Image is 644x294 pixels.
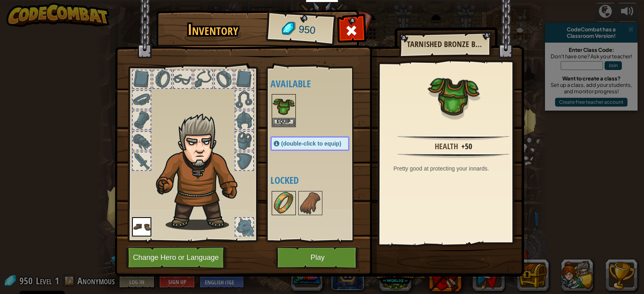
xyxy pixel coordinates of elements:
[407,40,483,49] h2: Tarnished Bronze Breastplate
[126,247,228,269] button: Change Hero or Language
[435,141,458,152] div: Health
[272,118,295,126] button: Equip
[397,135,509,140] img: hr.png
[272,192,295,214] img: portrait.png
[132,217,151,236] img: portrait.png
[394,164,518,173] div: Pretty good at protecting your innards.
[461,141,472,152] div: +50
[298,22,316,38] span: 950
[281,140,341,147] span: (double-click to equip)
[299,192,322,214] img: portrait.png
[276,247,360,269] button: Play
[272,95,295,117] img: portrait.png
[270,78,365,89] h4: Available
[397,153,509,158] img: hr.png
[427,69,480,121] img: portrait.png
[162,21,264,38] h1: Inventory
[270,175,365,185] h4: Locked
[152,113,251,230] img: hair_m2.png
